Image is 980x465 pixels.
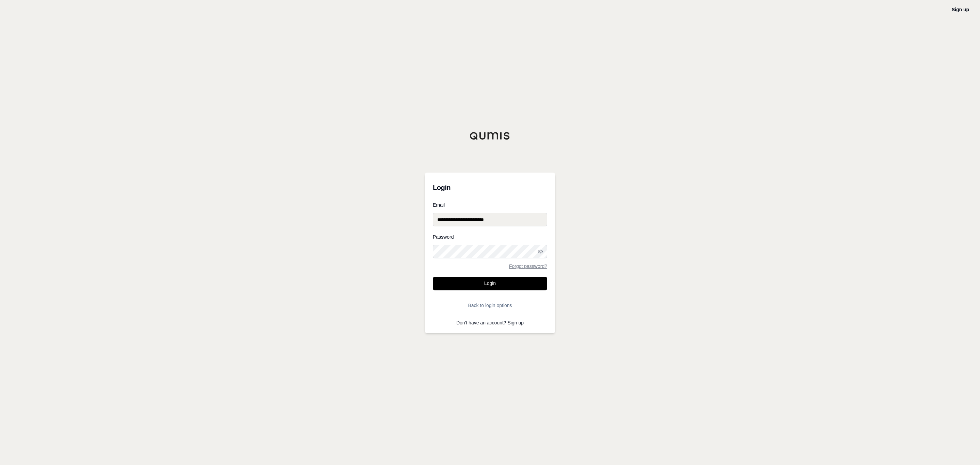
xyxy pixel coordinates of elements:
[433,203,547,207] label: Email
[433,299,547,312] button: Back to login options
[433,235,547,239] label: Password
[509,264,547,269] a: Forgot password?
[508,320,524,325] a: Sign up
[433,277,547,290] button: Login
[433,320,547,325] p: Don't have an account?
[433,181,547,194] h3: Login
[470,132,510,140] img: Qumis
[952,7,969,12] a: Sign up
